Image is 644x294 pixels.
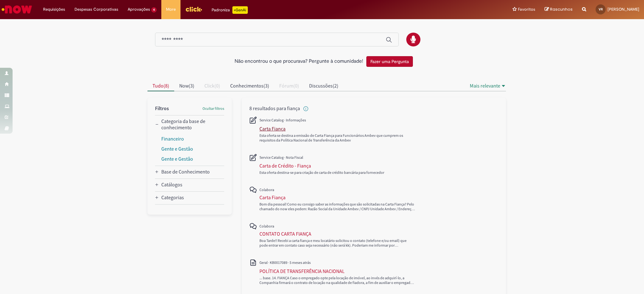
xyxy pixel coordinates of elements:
span: Rascunhos [550,6,573,12]
span: 4 [151,7,157,13]
span: More [166,6,176,13]
a: Rascunhos [545,7,573,13]
div: Padroniza [212,6,248,14]
span: [PERSON_NAME] [608,7,639,12]
img: ServiceNow [1,3,33,16]
h2: Não encontrou o que procurava? Pergunte à comunidade! [235,59,363,64]
span: Despesas Corporativas [75,6,118,13]
span: Aprovações [128,6,150,13]
span: VR [599,7,603,11]
span: Favoritos [518,6,535,13]
span: Requisições [43,6,65,13]
img: click_logo_yellow_360x200.png [185,4,202,14]
button: Fazer uma Pergunta [366,56,413,67]
p: +GenAi [232,6,248,14]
